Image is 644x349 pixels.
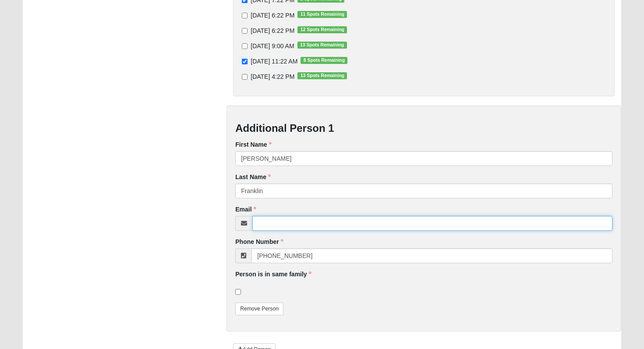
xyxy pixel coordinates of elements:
span: 8 Spots Remaining [301,57,347,64]
label: Email [235,205,256,214]
span: [DATE] 9:00 AM [251,42,294,49]
label: Person is in same family [235,270,311,278]
a: Remove Person [235,303,283,315]
label: Last Name [235,173,271,181]
span: 13 Spots Remaining [297,42,347,49]
input: [DATE] 9:00 AM13 Spots Remaining [242,43,248,49]
input: [DATE] 4:22 PM13 Spots Remaining [242,74,248,80]
span: 11 Spots Remaining [297,11,347,18]
input: [DATE] 11:22 AM8 Spots Remaining [242,59,248,64]
span: 12 Spots Remaining [297,26,347,33]
label: Phone Number [235,237,283,246]
span: [DATE] 4:22 PM [251,73,294,80]
input: [DATE] 6:22 PM11 Spots Remaining [242,13,248,18]
h3: Additional Person 1 [235,122,612,135]
label: First Name [235,140,271,149]
span: 13 Spots Remaining [297,72,347,79]
span: [DATE] 11:22 AM [251,58,297,65]
span: [DATE] 6:22 PM [251,27,294,34]
span: [DATE] 6:22 PM [251,12,294,19]
input: [DATE] 6:22 PM12 Spots Remaining [242,28,248,34]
